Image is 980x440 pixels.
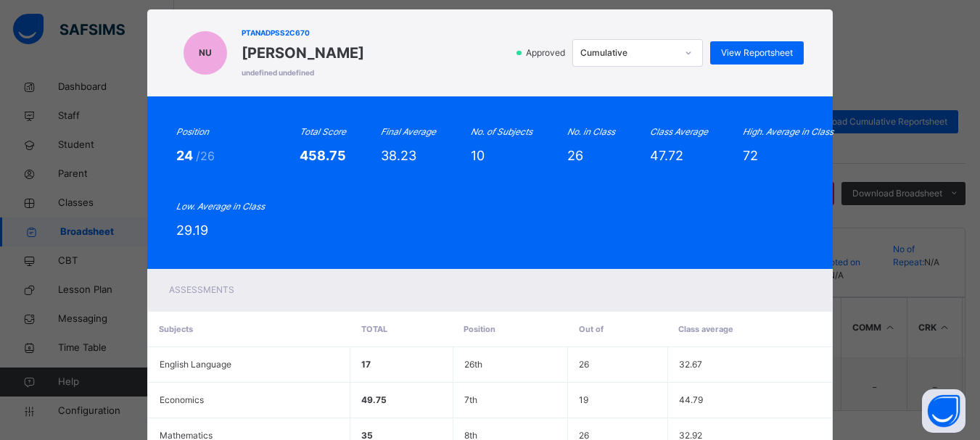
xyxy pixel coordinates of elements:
[196,149,215,163] span: /26
[650,148,683,163] span: 47.72
[176,126,209,137] i: Position
[922,389,965,433] button: Open asap
[721,46,793,59] span: View Reportsheet
[464,394,477,405] span: 7th
[242,28,364,38] span: PTANADPSS2C670
[176,223,208,238] span: 29.19
[176,148,196,163] span: 24
[381,148,416,163] span: 38.23
[160,394,204,405] span: Economics
[580,46,676,59] div: Cumulative
[679,394,703,405] span: 44.79
[567,126,615,137] i: No. in Class
[159,324,193,334] span: Subjects
[199,46,212,59] span: NU
[679,359,702,370] span: 32.67
[176,201,265,212] i: Low. Average in Class
[300,148,346,163] span: 458.75
[524,46,569,59] span: Approved
[242,42,364,64] span: [PERSON_NAME]
[567,148,583,163] span: 26
[743,148,758,163] span: 72
[160,359,231,370] span: English Language
[381,126,436,137] i: Final Average
[650,126,708,137] i: Class Average
[300,126,346,137] i: Total Score
[579,394,588,405] span: 19
[242,67,364,78] span: undefined undefined
[464,324,495,334] span: Position
[678,324,733,334] span: Class average
[471,148,485,163] span: 10
[361,394,387,405] span: 49.75
[579,324,604,334] span: Out of
[169,284,234,295] span: Assessments
[471,126,532,137] i: No. of Subjects
[464,359,482,370] span: 26th
[361,324,387,334] span: Total
[579,359,589,370] span: 26
[361,359,371,370] span: 17
[743,126,833,137] i: High. Average in Class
